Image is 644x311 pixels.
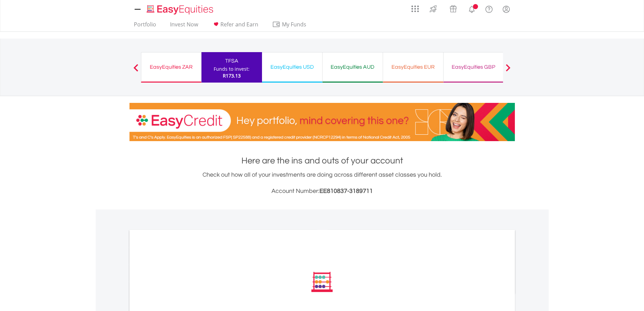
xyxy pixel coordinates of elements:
a: AppsGrid [407,2,423,13]
a: Portfolio [131,21,159,31]
h1: Here are the ins and outs of your account [129,155,515,167]
div: EasyEquities USD [266,62,318,72]
img: thrive-v2.svg [428,3,439,14]
a: Invest Now [167,21,201,31]
a: Vouchers [443,2,463,14]
a: My Profile [498,2,515,17]
div: Funds to invest: [214,66,249,72]
div: EasyEquities AUD [327,62,379,72]
img: grid-menu-icon.svg [411,5,419,13]
img: vouchers-v2.svg [448,3,459,14]
a: Notifications [463,2,480,15]
div: Check out how all of your investments are doing across different asset classes you hold. [129,170,515,196]
img: EasyCredit Promotion Banner [129,103,515,141]
a: FAQ's and Support [480,2,498,15]
h3: Account Number: [129,186,515,196]
a: Refer and Earn [209,21,261,31]
img: EasyEquities_Logo.png [145,4,216,15]
button: Next [501,67,515,74]
div: EasyEquities ZAR [145,62,197,72]
div: TFSA [206,56,258,66]
div: EasyEquities EUR [387,62,439,72]
a: Home page [144,2,216,15]
span: My Funds [272,20,316,29]
span: EE810837-3189711 [319,188,373,194]
button: Previous [129,67,143,74]
div: EasyEquities GBP [448,62,500,72]
span: R173.13 [223,72,241,79]
span: Refer and Earn [220,21,258,28]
